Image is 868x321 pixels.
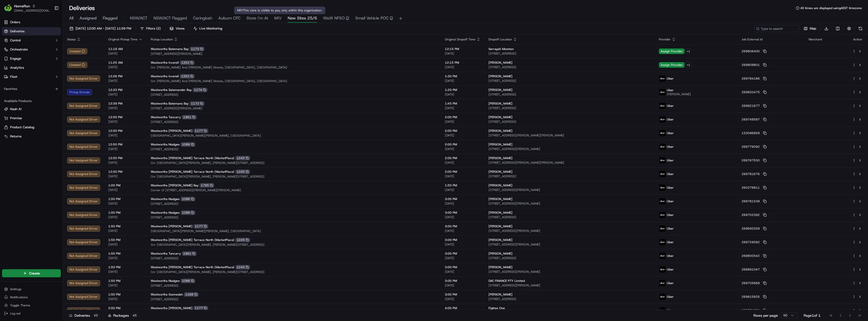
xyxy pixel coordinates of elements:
[181,142,195,147] div: 1086
[667,92,691,96] span: [PERSON_NAME]
[218,15,240,21] span: Auburn CFC
[742,49,767,53] button: 269806400
[445,147,480,151] span: [DATE]
[445,229,480,233] span: [DATE]
[151,120,437,124] span: [STREET_ADDRESS]
[108,79,143,83] span: [DATE]
[108,238,143,242] span: 1:50 PM
[67,62,87,68] button: Created
[659,280,666,286] img: uber-new-logo.jpeg
[667,117,674,121] span: Uber
[190,47,204,51] div: 1173
[151,229,437,233] span: [GEOGRAPHIC_DATA][PERSON_NAME][PERSON_NAME], [GEOGRAPHIC_DATA]
[445,79,480,83] span: [DATE]
[243,8,322,12] span: This view is visible to you, only within this organization.
[2,132,61,140] button: Returns
[14,4,30,9] span: HomeRun
[742,240,767,244] button: 269729592
[234,7,325,14] div: MIV
[445,215,480,219] span: [DATE]
[138,25,163,32] button: Filters(2)
[445,102,480,106] span: 1:45 PM
[108,88,143,92] span: 12:33 PM
[667,186,674,190] span: Uber
[489,65,651,69] span: [STREET_ADDRESS]
[108,106,143,110] span: [DATE]
[2,97,61,105] div: Available Products
[810,26,816,31] span: Map
[489,92,651,96] span: [STREET_ADDRESS]
[67,25,133,32] button: [DATE] 12:00 AM - [DATE] 11:59 PM
[108,229,143,233] span: [DATE]
[151,170,234,174] span: Woolworths [PERSON_NAME] Terrace North (MarketPlace)
[742,172,767,176] button: 269781676
[235,156,250,160] div: 1245
[742,308,767,312] button: 269771874
[355,15,389,21] span: Small Vehicle POC
[489,197,512,201] span: [PERSON_NAME]
[742,186,767,190] button: 260379811
[742,117,760,121] span: 269748597
[193,88,207,92] div: 1174
[2,45,61,54] button: Orchestrate
[445,106,480,110] span: [DATE]
[108,61,143,65] span: 11:25 AM
[742,186,760,190] span: 260379811
[10,75,17,79] span: Fleet
[667,213,674,217] span: Uber
[742,267,767,271] button: 268891047
[489,133,651,137] span: [STREET_ADDRESS][PERSON_NAME][PERSON_NAME]
[742,104,767,108] button: 269821677
[10,303,30,307] span: Toggle Theme
[151,252,181,256] span: Woolworths Tuncurry
[742,131,767,135] button: 153096858
[108,74,143,78] span: 12:26 PM
[69,15,73,21] span: All
[742,145,760,149] span: 269779092
[445,197,480,201] span: 3:00 PM
[659,37,671,41] span: Provider
[742,172,760,176] span: 269781676
[489,211,512,215] span: [PERSON_NAME]
[742,281,767,285] button: 269705668
[10,107,21,111] span: Nash AI
[659,157,666,164] img: uber-new-logo.jpeg
[10,287,21,291] span: Settings
[10,29,24,34] span: Deliveries
[742,63,767,67] button: 269809801
[79,15,97,21] span: Assigned
[288,15,317,21] span: New Sites 25/6
[151,52,437,56] span: [STREET_ADDRESS][PERSON_NAME]
[69,4,95,12] h1: Deliveries
[742,158,767,162] button: 269767530
[14,9,50,13] button: [EMAIL_ADDRESS][DOMAIN_NAME]
[194,224,208,229] div: 1177
[667,199,674,203] span: Uber
[156,26,161,31] span: ( 2 )
[151,175,437,179] span: Cnr [GEOGRAPHIC_DATA][PERSON_NAME], [PERSON_NAME][STREET_ADDRESS]
[199,26,222,31] span: Live Monitoring
[108,102,143,106] span: 12:39 PM
[659,171,666,177] img: uber-new-logo.jpeg
[235,169,250,174] div: 1245
[742,295,767,299] button: 269815835
[659,130,666,136] img: uber-new-logo.jpeg
[4,134,59,139] a: Returns
[742,63,760,67] span: 269809801
[742,104,760,108] span: 269821677
[191,25,225,32] button: Live Monitoring
[108,37,138,41] span: Original Pickup Time
[151,197,180,201] span: Woolworths Mudgee
[742,199,760,203] span: 269781539
[659,89,666,95] img: uber-new-logo.jpeg
[667,145,674,149] span: Uber
[153,15,187,21] span: NSW/ACT Flagged
[151,115,181,119] span: Woolworths Tuncurry
[667,227,674,231] span: Uber
[659,212,666,218] img: uber-new-logo.jpeg
[742,281,760,285] span: 269705668
[489,188,651,192] span: [STREET_ADDRESS][PERSON_NAME]
[489,156,512,160] span: [PERSON_NAME]
[489,61,512,65] span: [PERSON_NAME]
[659,184,666,191] img: uber-new-logo.jpeg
